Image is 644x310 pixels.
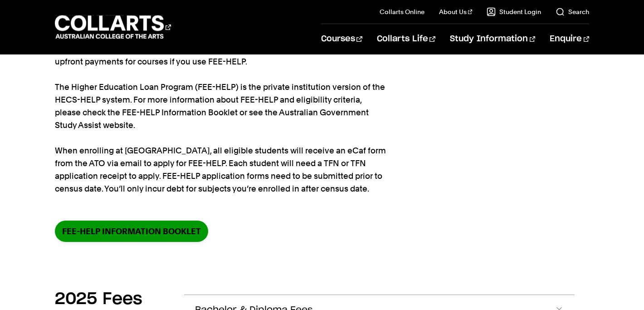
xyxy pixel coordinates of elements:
a: Collarts Life [377,24,435,54]
a: Enquire [550,24,589,54]
h2: 2025 Fees [55,289,142,309]
a: About Us [439,7,473,16]
a: Student Login [487,7,541,16]
a: Courses [321,24,362,54]
a: Search [556,7,589,16]
a: Collarts Online [380,7,424,16]
p: All higher education courses offered at [GEOGRAPHIC_DATA] are supported by the Australian Governm... [55,30,386,195]
a: FEE-HELP information booklet [55,221,208,242]
a: Study Information [450,24,535,54]
div: Go to homepage [55,14,171,40]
